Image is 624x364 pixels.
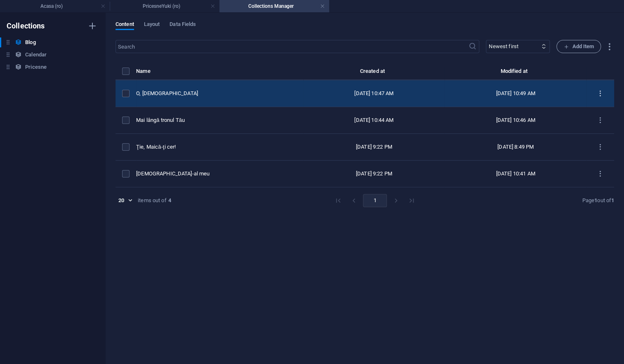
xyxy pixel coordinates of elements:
[363,194,386,207] button: page 1
[138,197,167,204] div: items out of
[136,117,297,124] div: Mai lângă tronul Tău
[594,197,597,203] strong: 1
[451,90,579,97] div: [DATE] 10:49 AM
[110,2,219,11] h4: PricesneYuki (ro)
[611,197,614,203] strong: 1
[310,117,438,124] div: [DATE] 10:44 AM
[330,194,419,207] nav: pagination navigation
[144,19,160,31] span: Layout
[310,90,438,97] div: [DATE] 10:47 AM
[115,40,469,53] input: Search
[168,197,171,204] strong: 4
[115,19,134,31] span: Content
[445,66,586,80] th: Modified at
[115,66,614,187] table: items list
[170,19,196,31] span: Data Fields
[556,40,601,53] button: Add Item
[7,21,45,31] h6: Collections
[25,50,47,60] h6: Calendar
[136,170,297,177] div: [DEMOGRAPHIC_DATA]-al meu
[25,62,47,72] h6: Pricesne
[563,42,594,51] span: Add Item
[87,21,97,31] i: Create new collection
[303,66,445,80] th: Created at
[582,197,614,204] div: Page out of
[136,66,303,80] th: Name
[136,143,297,151] div: Ţie, Maică-ţi cer!
[219,2,329,11] h4: Collections Manager
[451,117,579,124] div: [DATE] 10:46 AM
[115,197,134,204] div: 20
[310,143,438,151] div: [DATE] 9:22 PM
[451,170,579,177] div: [DATE] 10:41 AM
[25,37,35,47] h6: Blog
[451,143,579,151] div: [DATE] 8:49 PM
[310,170,438,177] div: [DATE] 9:22 PM
[136,90,297,97] div: O, [DEMOGRAPHIC_DATA]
